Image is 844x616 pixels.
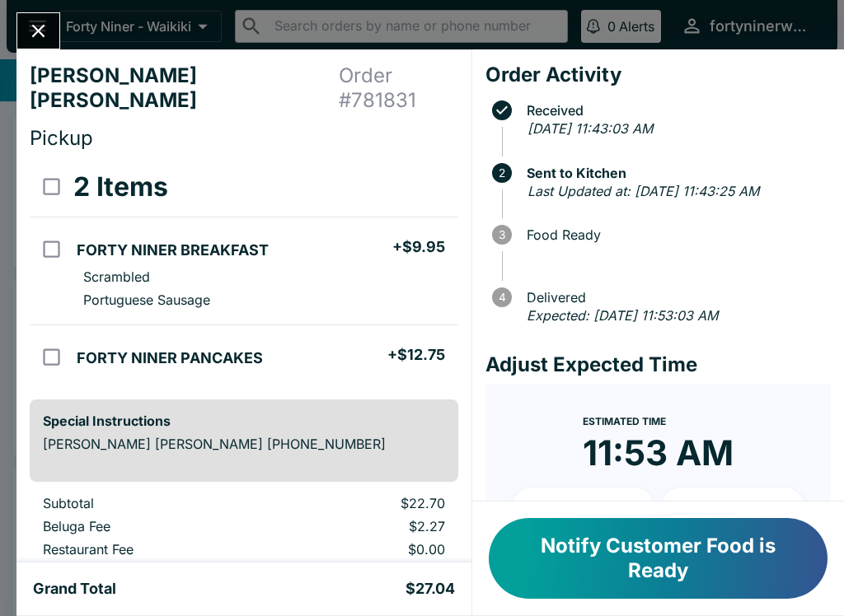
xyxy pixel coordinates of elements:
[43,413,445,429] h6: Special Instructions
[406,579,455,599] h5: $27.04
[17,13,59,49] button: Close
[485,63,831,87] h4: Order Activity
[499,166,505,180] text: 2
[77,240,269,260] h5: FORTY NINER BREAKFAST
[485,352,831,377] h4: Adjust Expected Time
[30,157,458,386] table: orders table
[339,63,458,113] h4: Order # 781831
[527,183,759,199] em: Last Updated at: [DATE] 11:43:25 AM
[527,120,653,137] em: [DATE] 11:43:03 AM
[83,268,150,285] p: Scrambled
[43,436,445,452] p: [PERSON_NAME] [PERSON_NAME] [PHONE_NUMBER]
[43,518,258,534] p: Beluga Fee
[518,227,831,242] span: Food Ready
[83,292,210,308] p: Portuguese Sausage
[392,237,445,257] h5: + $9.95
[33,579,116,599] h5: Grand Total
[512,488,655,529] button: + 10
[387,345,445,365] h5: + $12.75
[284,541,445,558] p: $0.00
[661,488,804,529] button: + 20
[284,518,445,534] p: $2.27
[489,518,828,599] button: Notify Customer Food is Ready
[583,432,734,474] time: 11:53 AM
[527,307,718,324] em: Expected: [DATE] 11:53:03 AM
[77,348,263,368] h5: FORTY NINER PANCAKES
[518,290,831,305] span: Delivered
[583,415,666,427] span: Estimated Time
[498,291,505,304] text: 4
[518,103,831,118] span: Received
[499,228,505,241] text: 3
[284,495,445,511] p: $22.70
[73,170,168,203] h3: 2 Items
[30,63,339,113] h4: [PERSON_NAME] [PERSON_NAME]
[518,166,831,180] span: Sent to Kitchen
[30,495,458,610] table: orders table
[43,541,258,558] p: Restaurant Fee
[43,495,258,511] p: Subtotal
[30,126,93,150] span: Pickup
